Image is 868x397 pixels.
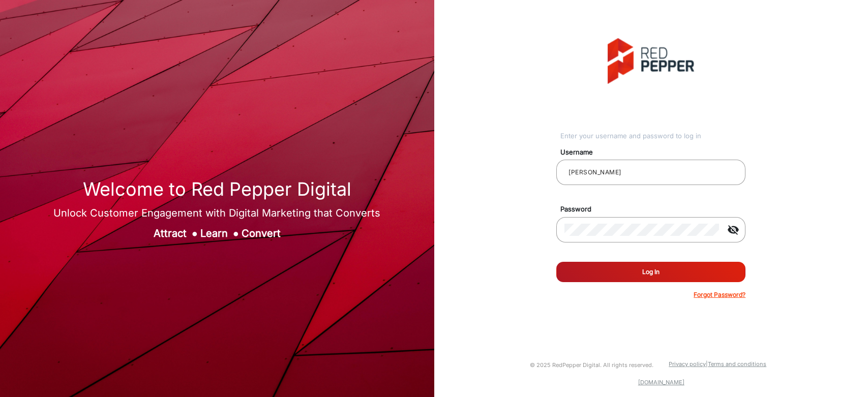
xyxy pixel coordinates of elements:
div: Attract Learn Convert [53,226,380,241]
mat-label: Username [553,147,757,158]
div: Unlock Customer Engagement with Digital Marketing that Converts [53,205,380,221]
a: | [706,360,708,368]
input: Your username [564,166,737,178]
p: Forgot Password? [694,290,745,299]
a: Privacy policy [669,360,706,368]
a: Terms and conditions [708,360,766,368]
h1: Welcome to Red Pepper Digital [53,178,380,200]
a: [DOMAIN_NAME] [638,379,684,386]
span: ● [233,227,239,239]
span: ● [192,227,198,239]
mat-icon: visibility_off [721,224,745,236]
button: Log In [556,262,745,282]
small: © 2025 RedPepper Digital. All rights reserved. [530,361,653,369]
img: vmg-logo [608,38,694,84]
div: Enter your username and password to log in [560,131,746,141]
mat-label: Password [553,204,757,215]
